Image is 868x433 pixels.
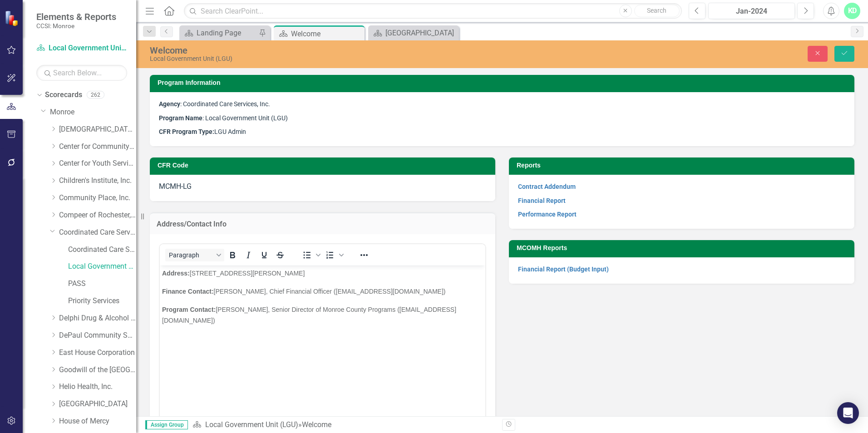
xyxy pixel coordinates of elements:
[68,261,136,272] a: Local Government Unit (LGU)
[356,249,372,261] button: Reveal or hide additional toolbar items
[157,220,488,228] h3: Address/Contact Info
[256,249,272,261] button: Underline
[59,158,136,169] a: Center for Youth Services, Inc.
[36,11,116,22] span: Elements & Reports
[844,3,860,19] button: KD
[145,420,188,429] span: Assign Group
[322,249,345,261] div: Numbered list
[45,90,82,100] a: Scorecards
[197,27,256,39] div: Landing Page
[518,197,566,204] a: Financial Report
[59,124,136,135] a: [DEMOGRAPHIC_DATA] Charities Family & Community Services
[50,107,136,118] a: Monroe
[160,266,485,424] iframe: Rich Text Area
[214,128,246,135] span: LGU Admin
[272,249,288,261] button: Strikethrough
[517,245,850,251] h3: MCOMH Reports
[150,45,545,55] div: Welcome
[518,266,609,273] a: Financial Report (Budget Input)
[36,43,127,54] a: Local Government Unit (LGU)
[169,251,213,259] span: Paragraph
[158,79,850,86] h3: Program Information
[59,313,136,324] a: Delphi Drug & Alcohol Council
[517,162,850,169] h3: Reports
[711,6,792,17] div: Jan-2024
[59,227,136,238] a: Coordinated Care Services Inc.
[837,402,859,424] div: Open Intercom Messenger
[241,249,256,261] button: Italic
[159,100,270,108] span: : Coordinated Care Services, Inc.
[159,100,180,108] strong: Agency
[59,193,136,203] a: Community Place, Inc.
[634,5,680,17] button: Search
[302,420,331,429] div: Welcome
[159,114,202,122] strong: Program Name
[59,330,136,341] a: DePaul Community Services, lnc.
[159,182,192,191] span: MCMH-LG
[159,114,288,122] span: : Local Government Unit (LGU)
[291,28,362,39] div: Welcome
[159,128,214,135] strong: CFR Program Type:
[68,245,136,255] a: Coordinated Care Services Inc. (MCOMH Internal)
[68,279,136,289] a: PASS
[59,382,136,392] a: Helio Health, Inc.
[36,22,116,30] small: CCSI: Monroe
[36,65,127,81] input: Search Below...
[385,27,457,39] div: [GEOGRAPHIC_DATA]
[59,348,136,358] a: East House Corporation
[68,296,136,306] a: Priority Services
[87,91,104,99] div: 262
[158,162,491,169] h3: CFR Code
[518,211,577,218] a: Performance Report
[225,249,240,261] button: Bold
[59,416,136,427] a: House of Mercy
[518,183,576,190] a: Contract Addendum
[370,27,457,39] a: [GEOGRAPHIC_DATA]
[59,142,136,152] a: Center for Community Alternatives
[59,365,136,375] a: Goodwill of the [GEOGRAPHIC_DATA]
[182,27,256,39] a: Landing Page
[5,10,20,26] img: ClearPoint Strategy
[165,249,224,261] button: Block Paragraph
[59,399,136,409] a: [GEOGRAPHIC_DATA]
[192,420,495,430] div: »
[299,249,322,261] div: Bullet list
[59,210,136,221] a: Compeer of Rochester, Inc.
[150,55,545,62] div: Local Government Unit (LGU)
[708,3,795,19] button: Jan-2024
[647,7,666,14] span: Search
[184,3,682,19] input: Search ClearPoint...
[205,420,298,429] a: Local Government Unit (LGU)
[59,176,136,186] a: Children's Institute, Inc.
